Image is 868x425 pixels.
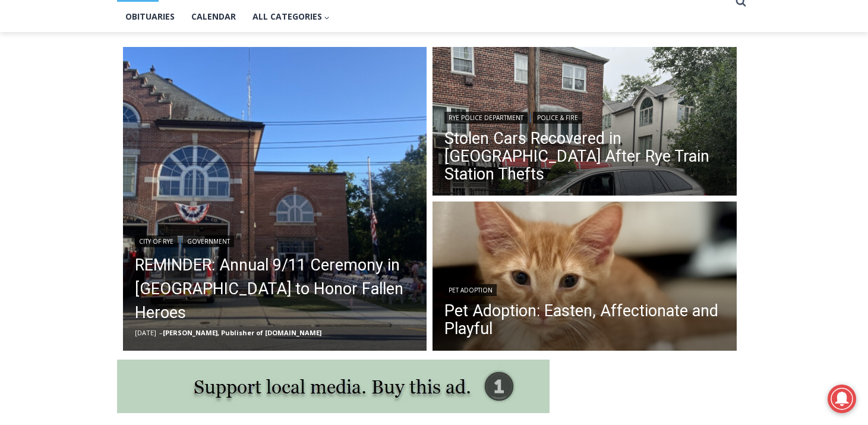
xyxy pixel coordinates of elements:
[286,115,576,148] a: Intern @ [DOMAIN_NAME]
[444,302,725,338] a: Pet Adoption: Easten, Affectionate and Playful
[135,328,156,337] time: [DATE]
[444,130,725,183] a: Stolen Cars Recovered in [GEOGRAPHIC_DATA] After Rye Train Station Thefts
[433,47,737,199] img: (PHOTO: This Ford Edge was stolen from the Rye Metro North train station on Tuesday, September 9,...
[183,2,244,32] a: Calendar
[183,235,234,247] a: Government
[117,360,550,413] img: support local media, buy this ad
[123,47,427,351] a: Read More REMINDER: Annual 9/11 Ceremony in Rye to Honor Fallen Heroes
[533,112,582,124] a: Police & Fire
[300,1,561,115] div: "[PERSON_NAME] and I covered the [DATE] Parade, which was a really eye opening experience as I ha...
[123,47,427,351] img: (PHOTO: The City of Rye 9-11 ceremony on Wednesday, September 11, 2024. It was the 23rd anniversa...
[444,284,497,296] a: Pet Adoption
[135,253,415,325] a: REMINDER: Annual 9/11 Ceremony in [GEOGRAPHIC_DATA] to Honor Fallen Heroes
[4,122,116,168] span: Open Tues. - Sun. [PHONE_NUMBER]
[311,118,551,145] span: Intern @ [DOMAIN_NAME]
[444,112,528,124] a: Rye Police Department
[159,328,163,337] span: –
[433,202,737,354] a: Read More Pet Adoption: Easten, Affectionate and Playful
[135,233,415,247] div: |
[122,74,175,142] div: "the precise, almost orchestrated movements of cutting and assembling sushi and [PERSON_NAME] mak...
[135,235,178,247] a: City of Rye
[444,109,725,124] div: |
[433,202,737,354] img: [PHOTO: Easten]
[1,119,119,148] a: Open Tues. - Sun. [PHONE_NUMBER]
[244,2,339,32] button: Child menu of All Categories
[433,47,737,199] a: Read More Stolen Cars Recovered in Bronx After Rye Train Station Thefts
[117,2,183,32] a: Obituaries
[163,328,321,337] a: [PERSON_NAME], Publisher of [DOMAIN_NAME]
